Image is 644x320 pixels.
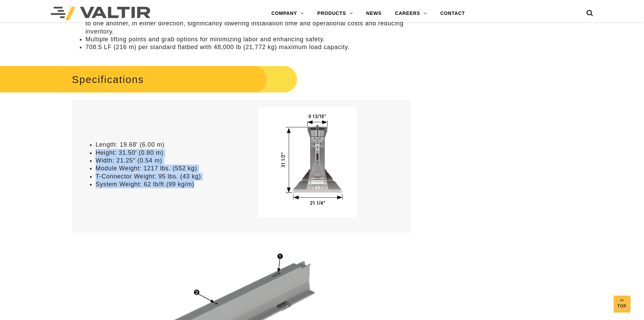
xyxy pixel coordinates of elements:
[51,7,150,20] img: Valtir
[388,7,434,20] a: CAREERS
[433,7,472,20] a: CONTACT
[96,149,238,157] li: Height: 31.50′ (0.80 m)
[96,141,238,149] li: Length: 19.68′ (6.00 m)
[86,43,411,51] li: 708.5 LF (216 m) per standard flatbed with 48,000 lb (21,772 kg) maximum load capacity.
[614,302,630,310] span: Top
[96,157,238,165] li: Width: 21.25″ (0.54 m)
[359,7,388,20] a: NEWS
[86,36,411,43] li: Multiple lifting points and grab options for minimizing labor and enhancing safety.
[96,165,238,172] li: Module Weight: 1217 lbs. (552 kg)
[614,296,630,313] a: Top
[96,180,238,188] li: System Weight: 62 lb/ft (99 kg/m)
[86,12,411,36] li: Symmetrical barrier sections with universal T-connectors allow for any section to connect to one ...
[265,7,311,20] a: COMPANY
[96,173,238,180] li: T-Connector Weight: 95 lbs. (43 kg)
[311,7,360,20] a: PRODUCTS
